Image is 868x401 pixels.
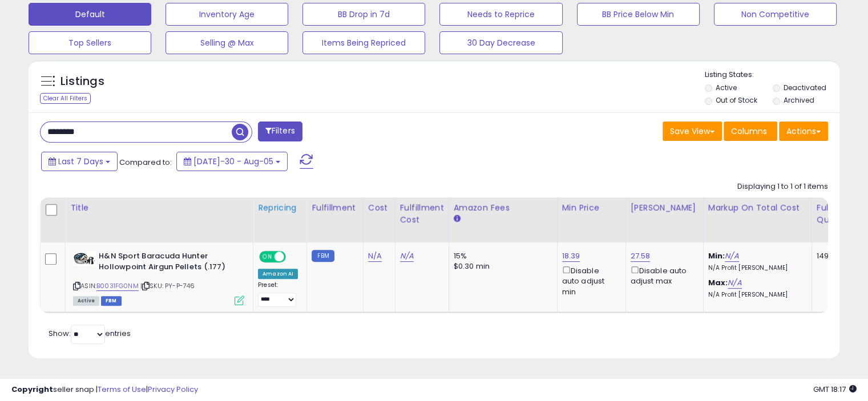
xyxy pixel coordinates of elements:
button: Inventory Age [165,3,288,26]
p: Listing States: [705,70,839,80]
span: Show: entries [49,328,131,339]
span: All listings currently available for purchase on Amazon [73,296,99,306]
button: Needs to Reprice [439,3,562,26]
div: Clear All Filters [40,93,91,104]
button: Save View [663,121,722,141]
span: Columns [731,125,767,137]
div: Cost [368,202,390,214]
button: Selling @ Max [165,31,288,54]
strong: Copyright [11,384,53,395]
button: BB Price Below Min [577,3,700,26]
span: Compared to: [119,157,172,168]
div: 149 [817,251,852,261]
div: Fulfillment Cost [400,202,444,226]
b: Min: [708,250,725,261]
div: Repricing [258,202,302,214]
div: Disable auto adjust min [562,264,617,297]
button: Default [29,3,151,26]
span: OFF [284,252,302,262]
label: Deactivated [783,83,826,92]
label: Active [716,83,737,92]
div: Fulfillment [312,202,358,214]
div: Preset: [258,281,298,307]
button: 30 Day Decrease [439,31,562,54]
a: Terms of Use [98,384,146,395]
button: Filters [258,121,302,141]
div: $0.30 min [454,261,548,272]
th: The percentage added to the cost of goods (COGS) that forms the calculator for Min & Max prices. [703,197,812,242]
div: Fulfillable Quantity [817,202,856,226]
img: 41yBxsIhZSL._SL40_.jpg [73,251,96,266]
a: N/A [400,250,414,262]
button: BB Drop in 7d [302,3,425,26]
button: Columns [724,121,777,141]
button: Top Sellers [29,31,151,54]
button: Non Competitive [714,3,837,26]
p: N/A Profit [PERSON_NAME] [708,291,803,299]
button: Last 7 Days [41,152,118,171]
div: Title [70,202,248,214]
div: [PERSON_NAME] [631,202,699,214]
span: ON [260,252,274,262]
button: [DATE]-30 - Aug-05 [176,152,288,171]
a: N/A [368,250,382,262]
div: Disable auto adjust max [631,264,695,286]
b: H&N Sport Baracuda Hunter Hollowpoint Airgun Pellets (.177) [99,251,237,275]
a: 27.58 [631,250,651,262]
div: ASIN: [73,251,244,304]
button: Items Being Repriced [302,31,425,54]
b: Max: [708,277,728,288]
div: Min Price [562,202,621,214]
span: | SKU: PY-P-746 [140,281,195,290]
div: seller snap | | [11,384,198,395]
label: Out of Stock [716,95,757,105]
span: Last 7 Days [58,156,103,167]
div: Displaying 1 to 1 of 1 items [737,181,828,192]
div: Markup on Total Cost [708,202,807,214]
span: 2025-08-13 18:17 GMT [813,384,857,395]
a: B0031FG0NM [96,281,139,291]
div: Amazon Fees [454,202,552,214]
a: 18.39 [562,250,580,262]
div: Amazon AI [258,269,298,279]
span: FBM [101,296,122,306]
a: Privacy Policy [148,384,198,395]
small: Amazon Fees. [454,214,461,224]
label: Archived [783,95,814,105]
span: [DATE]-30 - Aug-05 [193,156,273,167]
h5: Listings [60,74,104,90]
button: Actions [779,121,828,141]
p: N/A Profit [PERSON_NAME] [708,264,803,272]
a: N/A [725,250,738,262]
a: N/A [728,277,741,289]
small: FBM [312,250,334,262]
div: 15% [454,251,548,261]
